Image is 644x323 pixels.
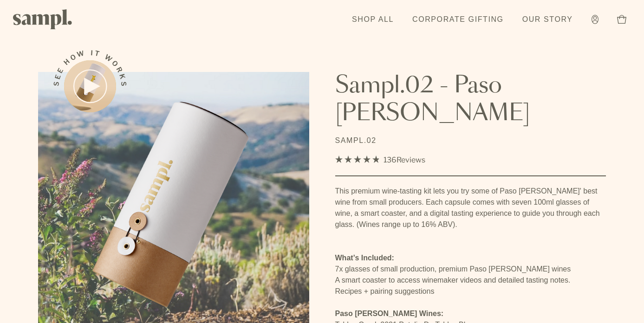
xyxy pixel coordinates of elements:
[335,264,606,275] li: 7x glasses of small production, premium Paso [PERSON_NAME] wines
[384,155,397,164] span: 136
[397,155,425,164] span: Reviews
[335,254,394,262] strong: What’s Included:
[64,60,116,112] button: See how it works
[335,135,606,146] p: SAMPL.02
[518,9,578,30] a: Our Story
[408,9,508,30] a: Corporate Gifting
[335,310,444,317] strong: Paso [PERSON_NAME] Wines:
[335,186,606,230] div: This premium wine-tasting kit lets you try some of Paso [PERSON_NAME]' best wine from small produ...
[335,72,606,128] h1: Sampl.02 - Paso [PERSON_NAME]
[347,9,398,30] a: Shop All
[335,275,606,286] li: A smart coaster to access winemaker videos and detailed tasting notes.
[13,9,72,29] img: Sampl logo
[335,286,606,297] li: Recipes + pairing suggestions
